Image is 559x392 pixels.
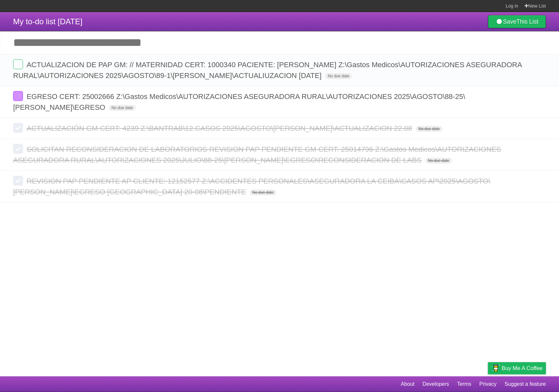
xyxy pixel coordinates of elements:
[479,378,496,390] a: Privacy
[516,18,538,25] b: This List
[13,92,465,111] span: EGRESO CERT: 25002666 Z:\Gastos Medicos\AUTORIZACIONES ASEGURADORA RURAL\AUTORIZACIONES 2025\AGOS...
[13,91,23,101] label: Done
[109,105,135,111] span: No due date
[491,363,500,374] img: Buy me a coffee
[488,362,546,374] a: Buy me a coffee
[505,378,546,390] a: Suggest a feature
[401,378,414,390] a: About
[416,126,442,132] span: No due date
[13,177,491,196] span: REVISION PAP PENDIENTE AP CLIENTE: 12152577 Z:\ACCIDENTES PERSONALES\ASEGURADORA LA CEIBA\CASOS A...
[422,378,449,390] a: Developers
[13,176,23,186] label: Done
[325,73,352,79] span: No due date
[13,59,23,69] label: Done
[13,61,522,80] span: ACTUALIZACION DE PAP GM: // MATERNIDAD CERT: 1000340 PACIENTE: [PERSON_NAME] Z:\Gastos Medicos\AU...
[27,124,414,132] span: ACTUALIZACIÓN GM CERT: 4239 Z:\BANTRAB\12.CASOS 2025\AGOSTO\[PERSON_NAME]\ACTUALIZACION 22.08
[13,144,23,154] label: Done
[457,378,472,390] a: Terms
[13,145,501,164] span: SOLICITAN RECONSIDERACION DE LABORATORIOS REVISION PAP PENDIENTE GM CERT: 25014796 Z:\Gastos Medi...
[488,15,546,28] a: SaveThis List
[425,158,452,164] span: No due date
[13,17,83,26] span: My to-do list [DATE]
[250,189,276,195] span: No due date
[502,363,543,374] span: Buy me a coffee
[13,123,23,133] label: Done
